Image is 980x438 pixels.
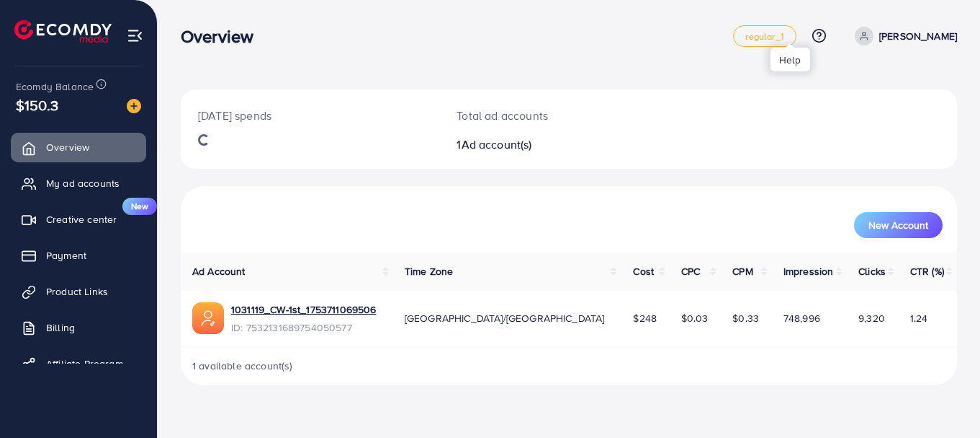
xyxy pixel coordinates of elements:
p: [PERSON_NAME] [879,27,957,45]
span: Product Links [46,284,108,299]
span: 1 available account(s) [192,359,293,373]
span: Creative center [46,212,117,227]
img: menu [127,27,143,44]
span: Impression [783,264,834,279]
span: Affiliate Program [46,356,123,371]
p: [DATE] spends [198,107,422,124]
span: Ad account(s) [462,136,532,152]
div: Help [770,48,810,71]
span: $0.33 [732,311,759,325]
span: CPC [681,264,700,279]
span: $150.3 [16,95,58,115]
img: logo [14,20,112,43]
span: CPM [732,264,752,279]
span: New [122,198,157,215]
span: Clicks [858,264,886,279]
span: ID: 7532131689754050577 [231,320,376,335]
span: Cost [633,264,654,279]
h3: Overview [181,26,265,47]
img: ic-ads-acc.e4c84228.svg [192,302,224,334]
a: Product Links [11,277,146,306]
img: image [127,99,141,113]
span: Payment [46,248,86,263]
a: 1031119_CW-1st_1753711069506 [231,302,376,317]
p: Total ad accounts [457,107,616,124]
span: Ad Account [192,264,246,279]
button: New Account [854,212,943,238]
a: regular_1 [733,25,796,47]
span: New Account [868,220,928,230]
span: 748,996 [783,311,820,325]
a: Billing [11,313,146,342]
span: regular_1 [745,32,783,41]
span: Billing [46,320,75,335]
span: $0.03 [681,311,709,325]
a: [PERSON_NAME] [849,27,957,45]
span: 9,320 [858,311,885,325]
span: Time Zone [405,264,453,279]
span: [GEOGRAPHIC_DATA]/[GEOGRAPHIC_DATA] [405,311,605,325]
span: My ad accounts [46,176,120,190]
span: Ecomdy Balance [16,79,94,94]
a: My ad accounts [11,169,146,198]
span: $248 [633,311,657,325]
a: Creative centerNew [11,205,146,234]
span: Overview [46,140,89,154]
span: CTR (%) [910,264,944,279]
h2: 1 [457,138,616,152]
a: Payment [11,241,146,270]
a: Affiliate Program [11,349,146,378]
span: 1.24 [910,311,928,325]
a: Overview [11,133,146,162]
